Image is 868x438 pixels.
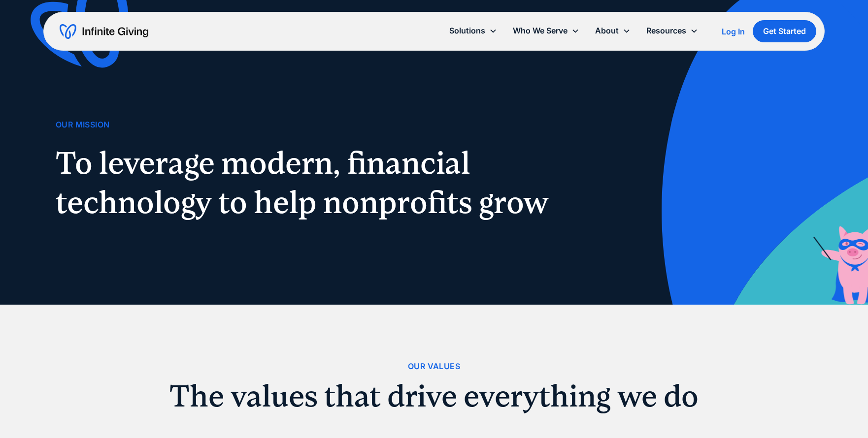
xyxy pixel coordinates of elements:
[449,24,485,37] div: Solutions
[722,26,745,37] a: Log In
[441,20,505,41] div: Solutions
[408,360,460,373] div: Our Values
[513,24,568,37] div: Who We Serve
[753,20,816,42] a: Get Started
[595,24,619,37] div: About
[638,20,706,41] div: Resources
[505,20,587,41] div: Who We Serve
[722,28,745,35] div: Log In
[56,143,560,222] h1: To leverage modern, financial technology to help nonprofits grow
[587,20,638,41] div: About
[56,118,109,131] div: Our Mission
[56,381,812,411] h2: The values that drive everything we do
[646,24,686,37] div: Resources
[60,24,148,39] a: home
